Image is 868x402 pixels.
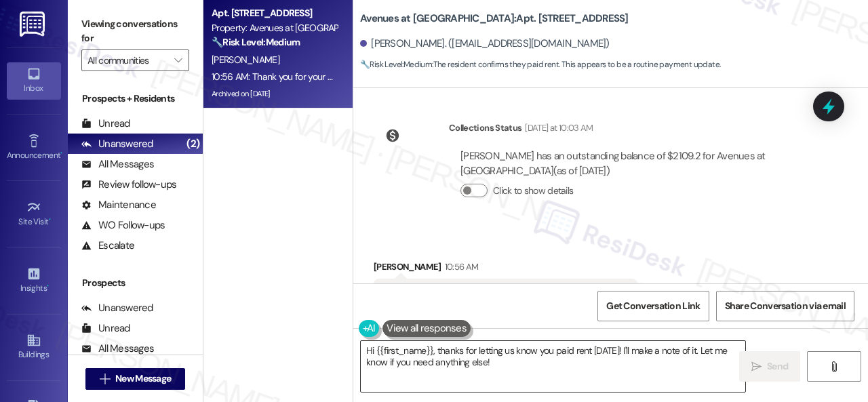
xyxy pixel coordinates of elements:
[49,215,51,224] span: •
[68,92,203,106] div: Prospects + Residents
[100,374,110,384] i: 
[829,361,839,372] i: 
[212,21,337,35] div: Property: Avenues at [GEOGRAPHIC_DATA]
[85,368,186,390] button: New Message
[361,341,745,392] textarea: Hi {{first_name}}, thanks for letting us know you paid rent [DATE]! I'll make a note of it. Let m...
[7,329,61,365] a: Buildings
[449,121,521,135] div: Collections Status
[81,117,130,131] div: Unread
[716,291,854,321] button: Share Conversation via email
[210,85,338,102] div: Archived on [DATE]
[68,276,203,290] div: Prospects
[20,12,47,37] img: ResiDesk Logo
[597,291,709,321] button: Get Conversation Link
[725,299,846,313] span: Share Conversation via email
[87,49,167,71] input: All communities
[81,198,156,212] div: Maintenance
[493,184,573,198] label: Click to show details
[81,178,176,192] div: Review follow-ups
[81,137,153,151] div: Unanswered
[115,371,171,386] span: New Message
[7,196,61,233] a: Site Visit •
[360,59,432,70] strong: 🔧 Risk Level: Medium
[174,55,182,66] i: 
[47,281,49,291] span: •
[360,12,629,26] b: Avenues at [GEOGRAPHIC_DATA]: Apt. [STREET_ADDRESS]
[7,262,61,299] a: Insights •
[60,148,62,158] span: •
[360,37,610,51] div: [PERSON_NAME]. ([EMAIL_ADDRESS][DOMAIN_NAME])
[521,121,593,135] div: [DATE] at 10:03 AM
[767,359,788,374] span: Send
[212,6,337,20] div: Apt. [STREET_ADDRESS]
[81,301,153,315] div: Unanswered
[81,342,154,356] div: All Messages
[81,14,189,49] label: Viewing conversations for
[81,157,154,172] div: All Messages
[441,260,479,274] div: 10:56 AM
[739,351,800,382] button: Send
[81,239,134,253] div: Escalate
[460,149,805,178] div: [PERSON_NAME] has an outstanding balance of $2109.2 for Avenues at [GEOGRAPHIC_DATA] (as of [DATE])
[81,218,165,233] div: WO Follow-ups
[212,54,279,66] span: [PERSON_NAME]
[183,134,203,155] div: (2)
[212,36,300,48] strong: 🔧 Risk Level: Medium
[81,321,130,336] div: Unread
[360,58,720,72] span: : The resident confirms they paid rent. This appears to be a routine payment update.
[606,299,700,313] span: Get Conversation Link
[751,361,762,372] i: 
[7,62,61,99] a: Inbox
[374,260,637,279] div: [PERSON_NAME]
